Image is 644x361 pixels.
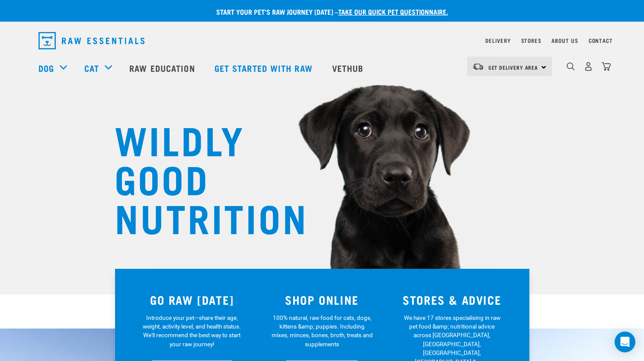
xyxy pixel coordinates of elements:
img: van-moving.png [472,63,484,71]
img: home-icon-1@2x.png [567,62,575,71]
img: home-icon@2x.png [602,62,611,71]
h3: GO RAW [DATE] [132,293,252,306]
h3: STORES & ADVICE [392,293,512,306]
img: user.png [584,62,593,71]
h1: WILDLY GOOD NUTRITION [115,119,288,236]
nav: dropdown navigation [32,29,613,53]
p: Introduce your pet—share their age, weight, activity level, and health status. We'll recommend th... [141,313,243,349]
span: Set Delivery Area [488,66,538,69]
a: Cat [84,61,99,74]
a: Get started with Raw [206,51,324,85]
p: 100% natural, raw food for cats, dogs, kittens &amp; puppies. Including mixes, minces, bones, bro... [271,313,373,349]
a: Dog [38,61,54,74]
a: take our quick pet questionnaire. [338,10,448,13]
img: Raw Essentials Logo [38,32,144,49]
a: Delivery [485,39,510,42]
a: Stores [521,39,541,42]
a: About Us [551,39,578,42]
a: Vethub [324,51,375,85]
a: Contact [589,39,613,42]
a: Raw Education [121,51,205,85]
div: Open Intercom Messenger [615,332,635,352]
h3: SHOP ONLINE [262,293,382,306]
